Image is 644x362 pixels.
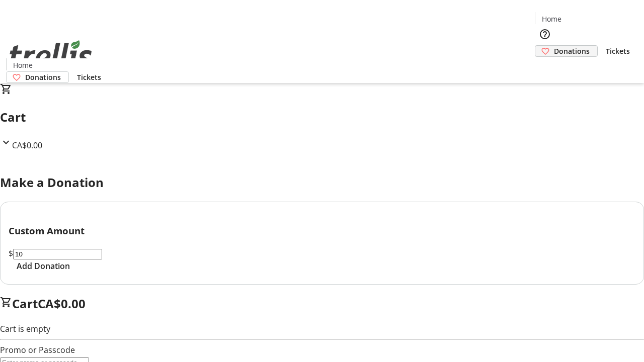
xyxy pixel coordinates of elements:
[9,224,635,238] h3: Custom Amount
[17,260,70,272] span: Add Donation
[13,60,33,70] span: Home
[13,249,102,259] input: Donation Amount
[9,260,78,272] button: Add Donation
[6,71,69,83] a: Donations
[535,24,555,44] button: Help
[7,60,39,70] a: Home
[535,57,555,77] button: Cart
[606,46,630,56] span: Tickets
[535,14,568,24] a: Home
[69,72,109,82] a: Tickets
[598,46,638,56] a: Tickets
[38,295,86,312] span: CA$0.00
[25,72,61,82] span: Donations
[542,14,561,24] span: Home
[9,248,13,259] span: $
[554,46,590,56] span: Donations
[6,29,96,79] img: Orient E2E Organization Nbk93mkP23's Logo
[12,140,42,151] span: CA$0.00
[77,72,101,82] span: Tickets
[535,45,598,57] a: Donations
